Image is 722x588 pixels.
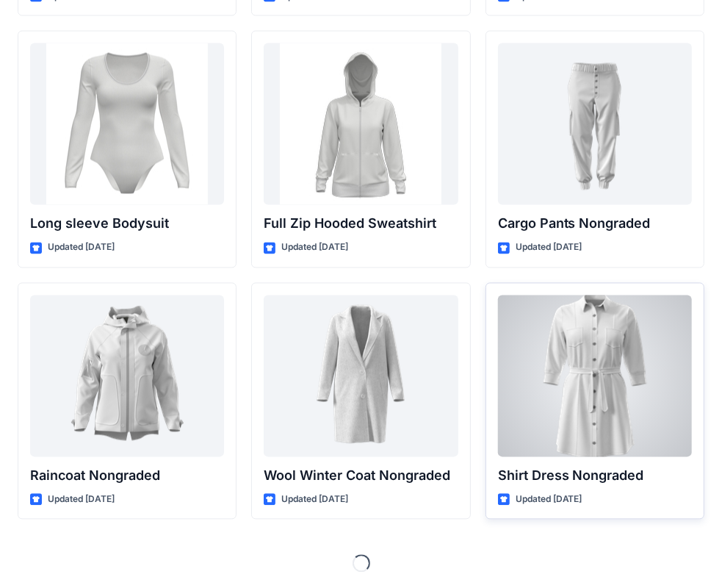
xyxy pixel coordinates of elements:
[48,492,115,508] p: Updated [DATE]
[498,214,692,234] p: Cargo Pants Nongraded
[264,466,458,487] p: Wool Winter Coat Nongraded
[48,240,115,256] p: Updated [DATE]
[281,492,348,508] p: Updated [DATE]
[264,214,458,234] p: Full Zip Hooded Sweatshirt
[30,43,224,205] a: Long sleeve Bodysuit
[498,295,692,457] a: Shirt Dress Nongraded
[516,492,582,508] p: Updated [DATE]
[516,240,582,256] p: Updated [DATE]
[264,295,458,457] a: Wool Winter Coat Nongraded
[30,214,224,234] p: Long sleeve Bodysuit
[498,466,692,487] p: Shirt Dress Nongraded
[498,43,692,205] a: Cargo Pants Nongraded
[30,295,224,457] a: Raincoat Nongraded
[264,43,458,205] a: Full Zip Hooded Sweatshirt
[281,240,348,256] p: Updated [DATE]
[30,466,224,487] p: Raincoat Nongraded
